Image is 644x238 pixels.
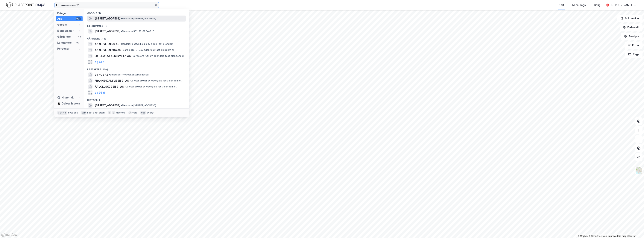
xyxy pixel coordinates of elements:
[625,220,644,238] iframe: Chat Widget
[608,235,626,237] a: Improve this map
[57,22,67,27] div: Google
[95,16,120,21] span: [STREET_ADDRESS]
[84,65,189,72] div: Leietakere (99+)
[78,35,81,38] div: 44
[122,48,174,51] span: Gårdeiere • Utl. av egen/leid fast eiendom el.
[62,101,80,106] div: Delete history
[572,3,586,7] div: Mine Tags
[95,84,124,89] span: ÅRVOLLSKOGEN 91 AS
[116,111,125,114] div: markere
[95,103,120,108] span: [STREET_ADDRESS]
[87,111,105,114] div: neste kategori
[109,73,110,76] span: •
[635,167,642,174] img: Z
[620,24,643,31] button: Datasett
[1,233,18,237] a: Mapbox homepage
[59,2,154,8] input: Søk på adresse, matrikkel, gårdeiere, leietakere eller personer
[109,73,149,76] span: Leietaker • Hovedkontortjenester
[131,54,184,57] span: Gårdeiere • Utl. av egen/leid fast eiendom el.
[132,111,137,114] div: velg
[76,41,81,44] div: 99+
[120,43,121,45] span: •
[130,79,131,82] span: •
[78,29,81,32] div: 1
[589,235,607,237] a: OpenStreetMap
[95,90,106,95] button: og 96 til
[78,96,81,99] div: 1
[121,17,156,20] span: Eiendom • [STREET_ADDRESS]
[621,33,643,40] button: Analyse
[84,22,189,28] div: Eiendommer (1)
[95,78,129,83] span: FRANKENDALSVEIEN 91 AS
[84,34,189,41] div: Gårdeiere (44)
[6,2,45,8] img: logo.f888ab2527a4732fd821a326f86c7f29.svg
[131,54,133,57] span: •
[625,42,643,49] button: Filter
[95,72,108,77] span: 91 NCS AS
[57,111,67,115] div: Ctrl + k
[95,60,105,64] button: og 41 til
[84,96,189,102] div: Historikk (1)
[57,12,83,15] div: Kategori
[611,3,632,7] div: [PERSON_NAME]
[140,111,146,115] div: esc
[57,16,62,21] div: Alle
[147,111,154,114] div: avbryt
[625,51,643,58] button: Tags
[578,235,588,237] a: Mapbox
[121,30,122,33] span: •
[95,48,121,52] span: ANKERVEIEN 204 AS
[121,17,122,20] span: •
[124,85,126,88] span: •
[95,42,119,46] span: ANKERVEIEN 90 AS
[121,30,154,33] span: Eiendom • 301-27-2754-0-0
[121,104,122,107] span: •
[57,28,74,33] div: Eiendommer
[95,54,131,58] span: ERTELØKKA ASKERVEIEN AS
[84,9,189,16] div: Google (1)
[120,43,173,46] span: Gårdeiere • Utvikl./salg av egen fast eiendom
[124,85,177,88] span: Leietaker • Utl. av egen/leid fast eiendom el.
[78,23,81,26] div: 1
[95,29,120,34] span: [STREET_ADDRESS]
[68,111,78,114] div: nytt søk
[122,48,123,51] span: •
[594,3,601,7] div: Bolig
[559,3,564,7] div: Kart
[57,40,72,45] div: Leietakere
[57,34,71,39] div: Gårdeiere
[130,79,182,82] span: Leietaker • Utl. av egen/leid fast eiendom el.
[57,95,74,100] div: Historikk
[57,46,69,51] div: Personer
[121,104,156,107] span: Eiendom • [STREET_ADDRESS]
[81,111,86,115] div: tab
[617,15,643,22] button: Bokmerker
[76,17,81,20] div: 99+
[78,47,81,50] div: 0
